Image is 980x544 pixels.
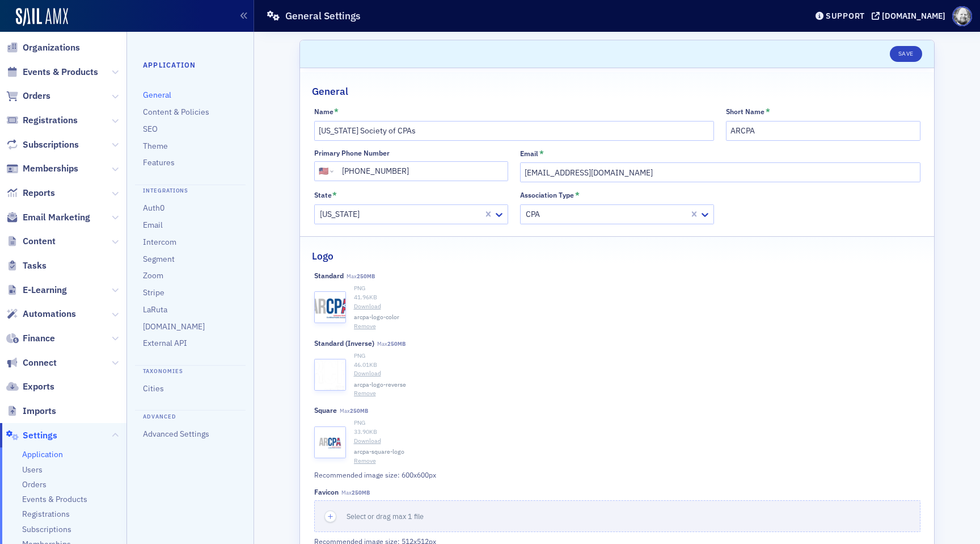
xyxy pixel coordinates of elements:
[314,271,344,280] div: Standard
[357,273,375,280] span: 250MB
[143,141,168,151] a: Theme
[354,419,920,428] div: PNG
[22,479,47,490] a: Orders
[6,139,79,151] a: Subscriptions
[23,260,47,272] span: Tasks
[23,380,54,393] span: Exports
[575,190,580,200] abbr: This field is required
[354,457,376,466] button: Remove
[347,273,375,280] span: Max
[377,340,405,348] span: Max
[890,46,922,62] button: Save
[354,313,399,322] span: arcpa-logo-color
[22,465,43,475] a: Users
[312,249,333,263] h2: Logo
[6,357,57,369] a: Connect
[354,369,920,378] a: Download
[23,41,80,54] span: Organizations
[23,284,67,296] span: E-Learning
[350,407,368,415] span: 250MB
[6,380,54,393] a: Exports
[6,405,56,417] a: Imports
[726,107,764,116] div: Short Name
[143,254,175,264] a: Segment
[952,6,972,26] span: Profile
[23,405,56,417] span: Imports
[332,190,337,200] abbr: This field is required
[143,157,175,168] a: Features
[143,304,167,315] a: LaRuta
[143,287,164,298] a: Stripe
[22,449,63,460] span: Application
[314,406,337,415] div: Square
[6,235,56,248] a: Content
[22,524,71,535] a: Subscriptions
[143,429,209,439] a: Advanced Settings
[143,383,164,394] a: Cities
[520,149,538,158] div: Email
[23,211,90,224] span: Email Marketing
[314,149,390,157] div: Primary Phone Number
[341,489,370,496] span: Max
[22,509,70,520] a: Registrations
[766,107,770,117] abbr: This field is required
[23,308,76,320] span: Automations
[312,84,348,99] h2: General
[354,380,406,390] span: arcpa-logo-reverse
[135,365,246,376] h4: Taxonomies
[143,90,171,100] a: General
[882,11,945,21] div: [DOMAIN_NAME]
[23,332,55,345] span: Finance
[23,114,78,127] span: Registrations
[6,162,78,175] a: Memberships
[6,284,67,296] a: E-Learning
[23,429,57,442] span: Settings
[143,60,238,70] h4: Application
[23,90,50,102] span: Orders
[354,351,920,361] div: PNG
[354,293,920,302] div: 41.96 KB
[319,165,328,177] div: 🇺🇸
[340,407,368,415] span: Max
[22,494,87,505] span: Events & Products
[539,149,544,159] abbr: This field is required
[23,357,57,369] span: Connect
[23,66,98,78] span: Events & Products
[6,211,90,224] a: Email Marketing
[354,389,376,398] button: Remove
[143,203,164,213] a: Auth0
[135,185,246,195] h4: Integrations
[826,11,865,21] div: Support
[16,8,68,26] img: SailAMX
[354,447,404,457] span: arcpa-square-logo
[23,187,55,199] span: Reports
[354,322,376,331] button: Remove
[347,512,424,521] span: Select or drag max 1 file
[6,187,55,199] a: Reports
[352,489,370,496] span: 250MB
[6,332,55,345] a: Finance
[143,220,163,230] a: Email
[334,107,339,117] abbr: This field is required
[387,340,405,348] span: 250MB
[285,9,361,23] h1: General Settings
[314,191,332,199] div: State
[143,338,187,348] a: External API
[354,302,920,311] a: Download
[6,308,76,320] a: Automations
[143,124,158,134] a: SEO
[354,437,920,446] a: Download
[6,114,78,127] a: Registrations
[23,162,78,175] span: Memberships
[6,90,50,102] a: Orders
[314,107,333,116] div: Name
[6,41,80,54] a: Organizations
[143,270,163,281] a: Zoom
[23,139,79,151] span: Subscriptions
[6,260,47,272] a: Tasks
[314,470,695,480] div: Recommended image size: 600x600px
